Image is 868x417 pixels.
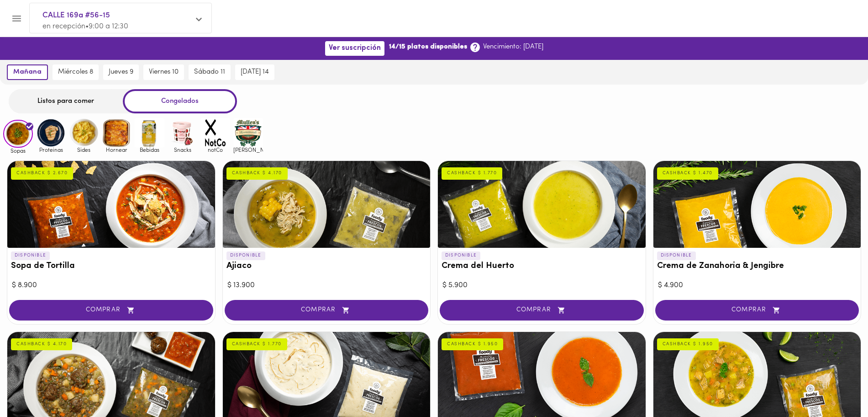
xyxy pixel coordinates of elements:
[658,280,857,291] div: $ 4.900
[143,64,184,80] button: viernes 10
[9,89,123,113] div: Listos para comer
[655,300,859,321] button: COMPRAR
[451,306,632,314] span: COMPRAR
[442,262,642,271] h3: Crema del Huerto
[36,118,66,148] img: Proteinas
[438,161,646,248] div: Crema del Huerto
[12,280,210,291] div: $ 8.900
[200,147,230,153] span: notCo
[11,251,50,260] p: DISPONIBLE
[135,147,164,153] span: Bebidas
[226,338,287,350] div: CASHBACK $ 1.770
[657,251,696,260] p: DISPONIBLE
[11,262,211,271] h3: Sopa de Tortilla
[815,364,859,408] iframe: Messagebird Livechat Widget
[440,300,644,321] button: COMPRAR
[102,118,132,148] img: Hornear
[58,68,93,76] span: miércoles 8
[329,44,381,53] span: Ver suscripción
[123,89,237,113] div: Congelados
[69,118,99,148] img: Sides
[5,7,28,30] button: Menu
[11,167,73,179] div: CASHBACK $ 2.670
[7,64,48,80] button: mañana
[235,64,274,80] button: [DATE] 14
[442,167,502,179] div: CASHBACK $ 1.770
[168,147,197,153] span: Snacks
[103,64,139,80] button: jueves 9
[657,167,718,179] div: CASHBACK $ 1.470
[53,64,99,80] button: miércoles 8
[168,118,197,148] img: Snacks
[225,300,429,321] button: COMPRAR
[227,280,426,291] div: $ 13.900
[389,42,467,52] b: 14/15 platos disponibles
[9,300,213,321] button: COMPRAR
[3,148,33,154] span: Sopas
[200,118,230,148] img: notCo
[69,147,99,153] span: Sides
[42,10,189,21] span: CALLE 169a #56-15
[442,338,503,350] div: CASHBACK $ 1.950
[442,251,480,260] p: DISPONIBLE
[149,68,179,76] span: viernes 10
[226,167,288,179] div: CASHBACK $ 4.170
[3,120,33,148] img: Sopas
[189,64,231,80] button: sábado 11
[653,161,861,248] div: Crema de Zanahoria & Jengibre
[36,147,66,153] span: Proteinas
[667,306,848,314] span: COMPRAR
[241,68,269,76] span: [DATE] 14
[11,338,72,350] div: CASHBACK $ 4.170
[236,306,417,314] span: COMPRAR
[233,118,263,148] img: mullens
[109,68,133,76] span: jueves 9
[325,41,384,55] button: Ver suscripción
[21,306,202,314] span: COMPRAR
[42,23,128,30] span: en recepción • 9:00 a 12:30
[483,42,543,52] p: Vencimiento: [DATE]
[7,161,215,248] div: Sopa de Tortilla
[194,68,225,76] span: sábado 11
[135,118,164,148] img: Bebidas
[657,262,857,271] h3: Crema de Zanahoria & Jengibre
[233,147,263,153] span: [PERSON_NAME]
[226,262,427,271] h3: Ajiaco
[657,338,719,350] div: CASHBACK $ 1.950
[223,161,431,248] div: Ajiaco
[442,280,641,291] div: $ 5.900
[102,147,132,153] span: Hornear
[13,68,42,76] span: mañana
[226,251,265,260] p: DISPONIBLE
